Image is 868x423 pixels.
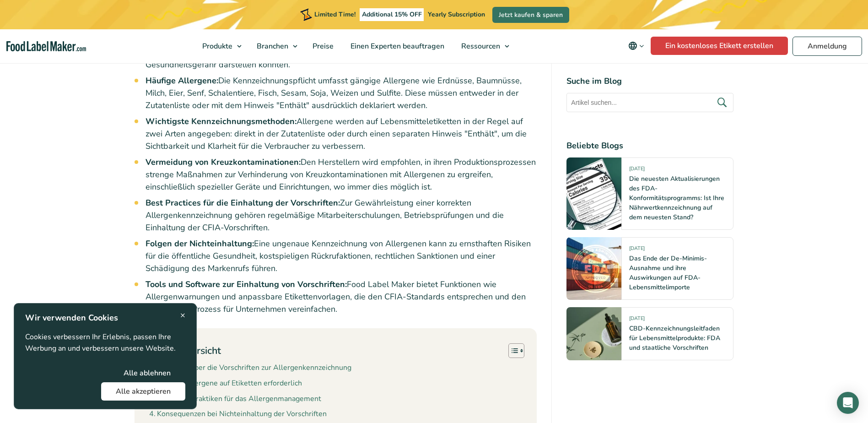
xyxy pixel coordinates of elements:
[837,392,859,414] div: Open Intercom Messenger
[146,75,537,112] li: Die Kennzeichnungspflicht umfasst gängige Allergene wie Erdnüsse, Baumnüsse, Milch, Eier, Senf, S...
[146,156,537,193] li: Den Herstellern wird empfohlen, in ihren Produktionsprozessen strenge Maßnahmen zur Verhinderung ...
[428,10,485,19] span: Yearly Subscription
[622,37,651,55] button: Change language
[101,382,185,401] button: Alle akzeptieren
[793,37,862,56] a: Anmeldung
[109,364,185,382] button: Alle ablehnen
[25,331,185,355] p: Cookies verbessern Ihr Erlebnis, passen Ihre Werbung an und verbessern unsere Website.
[629,254,707,292] a: Das Ende der De-Minimis-Ausnahme und ihre Auswirkungen auf FDA-Lebensmittelimporte
[501,343,522,358] a: Toggle Table of Content
[566,93,733,112] input: Artikel suchen...
[629,315,645,325] span: [DATE]
[146,116,297,127] strong: Wichtigste Kennzeichnungsmethoden:
[146,278,537,315] li: Food Label Maker bietet Funktionen wie Allergenwarnungen und anpassbare Etikettenvorlagen, die de...
[6,41,86,52] a: Food Label Maker homepage
[194,29,246,63] a: Produkte
[180,309,185,321] span: ×
[146,279,347,290] strong: Tools und Software zur Einhaltung von Vorschriften:
[566,140,733,152] h4: Beliebte Blogs
[149,362,351,374] a: Überblick über die Vorschriften zur Allergenkennzeichnung
[146,238,254,249] strong: Folgen der Nichteinhaltung:
[310,41,334,51] span: Preise
[629,245,645,255] span: [DATE]
[629,165,645,176] span: [DATE]
[146,238,537,275] li: Eine ungenaue Kennzeichnung von Allergenen kann zu ernsthaften Risiken für die öffentliche Gesund...
[458,41,501,51] span: Ressourcen
[453,29,514,63] a: Ressourcen
[25,312,118,323] strong: Wir verwenden Cookies
[146,197,340,208] strong: Best Practices für die Einhaltung der Vorschriften:
[304,29,340,63] a: Preise
[651,37,788,55] a: Ein kostenloses Etikett erstellen
[199,41,233,51] span: Produkte
[146,115,537,152] li: Allergene werden auf Lebensmitteletiketten in der Regel auf zwei Arten angegeben: direkt in der Z...
[314,10,356,19] span: Limited Time!
[360,8,424,21] span: Additional 15% OFF
[629,174,724,222] a: Die neuesten Aktualisierungen des FDA-Konformitätsprogramms: Ist Ihre Nährwertkennzeichnung auf d...
[146,157,301,168] strong: Vermeidung von Kreuzkontaminationen:
[566,75,733,87] h4: Suche im Blog
[149,393,321,405] a: Bewährte Praktiken für das Allergenmanagement
[492,7,569,23] a: Jetzt kaufen & sparen
[149,344,221,358] p: Inhaltsübersicht
[254,41,289,51] span: Branchen
[149,408,327,420] a: Konsequenzen bei Nichteinhaltung der Vorschriften
[629,324,720,352] a: CBD-Kennzeichnungsleitfaden für Lebensmittelprodukte: FDA und staatliche Vorschriften
[146,197,537,234] li: Zur Gewährleistung einer korrekten Allergenkennzeichnung gehören regelmäßige Mitarbeiterschulunge...
[348,41,445,51] span: Einen Experten beauftragen
[248,29,302,63] a: Branchen
[342,29,451,63] a: Einen Experten beauftragen
[146,75,218,86] strong: Häufige Allergene:
[149,378,302,390] a: Häufige Allergene auf Etiketten erforderlich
